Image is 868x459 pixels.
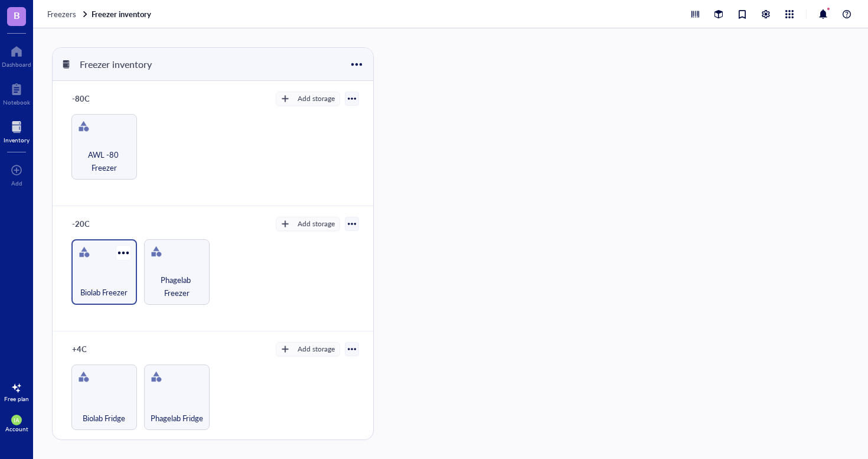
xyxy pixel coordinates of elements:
[11,180,22,187] div: Add
[298,344,335,354] div: Add storage
[4,136,30,144] div: Inventory
[149,274,204,300] span: Phagelab Freezer
[67,90,138,107] div: -80C
[67,341,138,357] div: +4C
[74,54,157,74] div: Freezer inventory
[2,61,31,68] div: Dashboard
[276,217,340,231] button: Add storage
[276,342,340,356] button: Add storage
[2,42,31,68] a: Dashboard
[67,216,138,232] div: -20C
[298,219,335,229] div: Add storage
[14,416,19,424] span: IA
[298,93,335,104] div: Add storage
[92,9,154,19] a: Freezer inventory
[3,99,30,106] div: Notebook
[4,118,30,144] a: Inventory
[77,148,132,174] span: AWL -80 Freezer
[4,395,29,402] div: Free plan
[83,412,125,425] span: Biolab Fridge
[47,9,89,19] a: Freezers
[3,80,30,106] a: Notebook
[47,8,76,19] span: Freezers
[151,412,203,425] span: Phagelab Fridge
[276,92,340,106] button: Add storage
[80,286,128,299] span: Biolab Freezer
[5,425,28,432] div: Account
[14,8,20,22] span: B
